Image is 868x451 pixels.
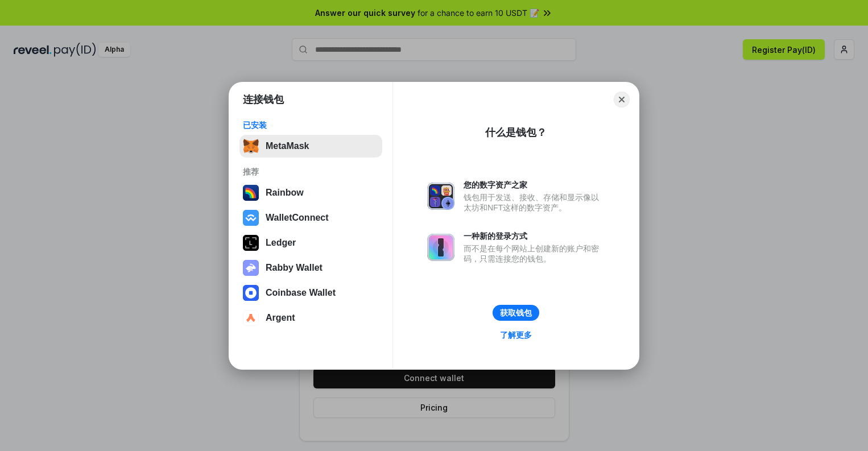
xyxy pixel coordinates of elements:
div: Rainbow [266,188,304,198]
div: 获取钱包 [500,308,532,318]
img: svg+xml,%3Csvg%20width%3D%22120%22%20height%3D%22120%22%20viewBox%3D%220%200%20120%20120%22%20fil... [243,185,259,201]
img: svg+xml,%3Csvg%20width%3D%2228%22%20height%3D%2228%22%20viewBox%3D%220%200%2028%2028%22%20fill%3D... [243,310,259,326]
div: 已安装 [243,120,379,130]
img: svg+xml,%3Csvg%20xmlns%3D%22http%3A%2F%2Fwww.w3.org%2F2000%2Fsvg%22%20fill%3D%22none%22%20viewBox... [427,183,454,210]
button: Rainbow [239,181,382,204]
div: Argent [266,313,295,323]
button: MetaMask [239,135,382,158]
button: Close [614,92,630,107]
button: 获取钱包 [493,305,539,321]
h1: 连接钱包 [243,93,284,106]
div: 您的数字资产之家 [464,180,605,190]
div: MetaMask [266,141,309,151]
img: svg+xml,%3Csvg%20width%3D%2228%22%20height%3D%2228%22%20viewBox%3D%220%200%2028%2028%22%20fill%3D... [243,210,259,226]
div: Coinbase Wallet [266,288,336,298]
button: Rabby Wallet [239,256,382,279]
button: WalletConnect [239,206,382,229]
button: Coinbase Wallet [239,282,382,304]
img: svg+xml,%3Csvg%20xmlns%3D%22http%3A%2F%2Fwww.w3.org%2F2000%2Fsvg%22%20fill%3D%22none%22%20viewBox... [243,260,259,276]
a: 了解更多 [493,328,539,342]
div: 钱包用于发送、接收、存储和显示像以太坊和NFT这样的数字资产。 [464,192,605,213]
div: 一种新的登录方式 [464,231,605,241]
img: svg+xml,%3Csvg%20fill%3D%22none%22%20height%3D%2233%22%20viewBox%3D%220%200%2035%2033%22%20width%... [243,138,259,154]
div: 了解更多 [500,330,532,340]
button: Ledger [239,231,382,254]
div: WalletConnect [266,213,329,223]
div: Rabby Wallet [266,263,323,273]
img: svg+xml,%3Csvg%20width%3D%2228%22%20height%3D%2228%22%20viewBox%3D%220%200%2028%2028%22%20fill%3D... [243,285,259,301]
div: 什么是钱包？ [485,126,547,139]
div: 推荐 [243,167,379,177]
img: svg+xml,%3Csvg%20xmlns%3D%22http%3A%2F%2Fwww.w3.org%2F2000%2Fsvg%22%20width%3D%2228%22%20height%3... [243,235,259,251]
button: Argent [239,307,382,329]
div: Ledger [266,238,296,248]
img: svg+xml,%3Csvg%20xmlns%3D%22http%3A%2F%2Fwww.w3.org%2F2000%2Fsvg%22%20fill%3D%22none%22%20viewBox... [427,234,454,261]
div: 而不是在每个网站上创建新的账户和密码，只需连接您的钱包。 [464,243,605,264]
